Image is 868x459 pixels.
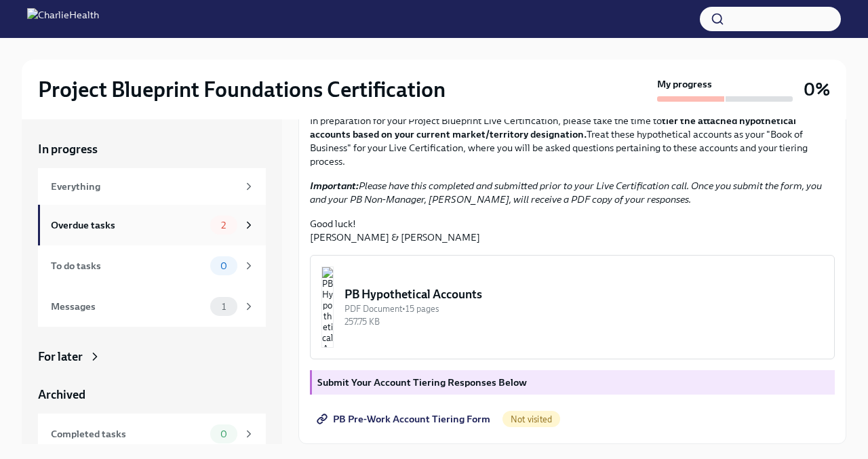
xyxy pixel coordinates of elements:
[321,266,334,348] img: PB Hypothetical Accounts
[212,261,235,271] span: 0
[38,286,266,327] a: Messages1
[344,315,823,328] div: 257.75 KB
[213,220,234,231] span: 2
[38,168,266,205] a: Everything
[310,180,359,192] strong: Important:
[310,180,822,205] em: Please have this completed and submitted prior to your Live Certification call. Once you submit t...
[38,348,83,365] div: For later
[51,299,205,314] div: Messages
[38,348,266,365] a: For later
[38,386,266,403] a: Archived
[344,286,823,302] div: PB Hypothetical Accounts
[317,376,527,388] strong: Submit Your Account Tiering Responses Below
[657,77,712,91] strong: My progress
[502,414,560,424] span: Not visited
[310,405,500,433] a: PB Pre-Work Account Tiering Form
[310,255,835,359] button: PB Hypothetical AccountsPDF Document•15 pages257.75 KB
[38,414,266,454] a: Completed tasks0
[51,426,205,441] div: Completed tasks
[51,218,205,233] div: Overdue tasks
[51,258,205,273] div: To do tasks
[804,77,830,102] h3: 0%
[27,8,99,30] img: CharlieHealth
[38,245,266,286] a: To do tasks0
[38,141,266,157] a: In progress
[38,76,446,103] h2: Project Blueprint Foundations Certification
[310,114,835,168] p: In preparation for your Project Blueprint Live Certification, please take the time to Treat these...
[212,429,235,439] span: 0
[344,302,823,315] div: PDF Document • 15 pages
[214,302,234,312] span: 1
[38,205,266,245] a: Overdue tasks2
[319,412,490,426] span: PB Pre-Work Account Tiering Form
[310,217,835,244] p: Good luck! [PERSON_NAME] & [PERSON_NAME]
[51,179,237,194] div: Everything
